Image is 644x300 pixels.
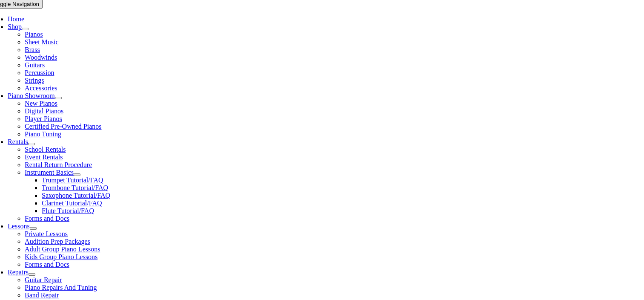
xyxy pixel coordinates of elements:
[25,115,62,122] a: Player Pianos
[8,15,24,23] a: Home
[25,46,40,53] a: Brass
[25,169,74,176] a: Instrument Basics
[74,173,80,176] button: Open submenu of Instrument Basics
[25,261,69,268] a: Forms and Docs
[25,84,57,92] a: Accessories
[25,130,61,138] a: Piano Tuning
[8,222,30,230] a: Lessons
[55,97,62,99] button: Open submenu of Piano Showroom
[42,192,110,199] a: Saxophone Tutorial/FAQ
[25,54,57,61] a: Woodwinds
[25,153,63,161] a: Event Rentals
[30,227,37,230] button: Open submenu of Lessons
[42,207,94,214] a: Flute Tutorial/FAQ
[25,291,59,299] a: Band Repair
[25,230,68,237] a: Private Lessons
[8,138,28,145] a: Rentals
[25,77,44,84] a: Strings
[25,100,57,107] a: New Pianos
[42,199,102,207] a: Clarinet Tutorial/FAQ
[25,161,92,168] a: Rental Return Procedure
[25,276,62,283] a: Guitar Repair
[25,38,59,46] a: Sheet Music
[25,69,54,76] a: Percussion
[42,184,108,191] a: Trombone Tutorial/FAQ
[25,107,63,115] a: Digital Pianos
[42,176,103,184] a: Trumpet Tutorial/FAQ
[8,268,29,276] a: Repairs
[25,215,69,222] a: Forms and Docs
[25,245,100,253] a: Adult Group Piano Lessons
[29,273,35,276] button: Open submenu of Repairs
[25,284,97,291] a: Piano Repairs And Tuning
[28,143,35,145] button: Open submenu of Rentals
[25,123,101,130] a: Certified Pre-Owned Pianos
[25,146,66,153] a: School Rentals
[8,23,22,30] a: Shop
[22,28,29,30] button: Open submenu of Shop
[8,92,55,99] a: Piano Showroom
[25,61,45,69] a: Guitars
[25,31,43,38] a: Pianos
[25,253,97,260] a: Kids Group Piano Lessons
[25,238,90,245] a: Audition Prep Packages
